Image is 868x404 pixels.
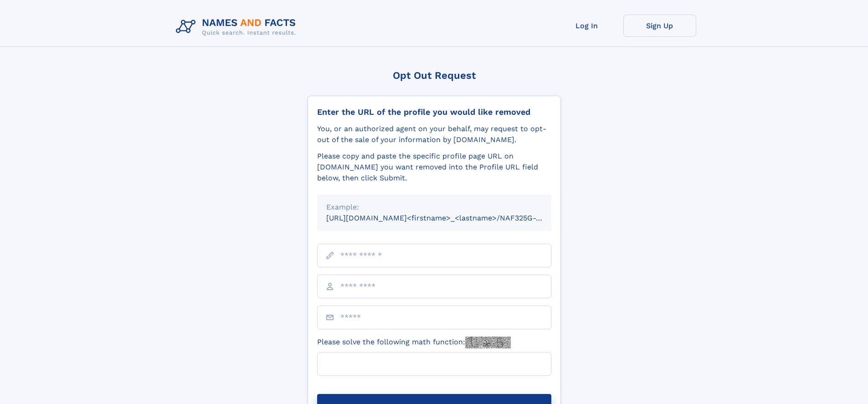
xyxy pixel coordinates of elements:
[317,337,511,348] label: Please solve the following math function:
[550,15,623,37] a: Log In
[317,151,551,184] div: Please copy and paste the specific profile page URL on [DOMAIN_NAME] you want removed into the Pr...
[172,15,303,39] img: Logo Names and Facts
[326,202,542,213] div: Example:
[623,15,696,37] a: Sign Up
[326,214,569,222] small: [URL][DOMAIN_NAME]<firstname>_<lastname>/NAF325G-xxxxxxxx
[317,123,551,145] div: You, or an authorized agent on your behalf, may request to opt-out of the sale of your informatio...
[317,107,551,117] div: Enter the URL of the profile you would like removed
[308,70,561,81] div: Opt Out Request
